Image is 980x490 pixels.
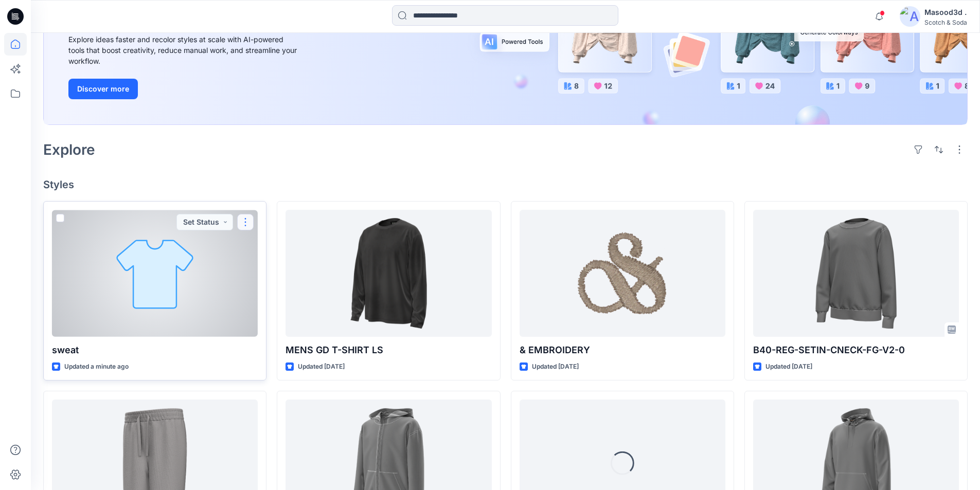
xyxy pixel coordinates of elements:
a: MENS GD T-SHIRT LS [286,210,491,337]
div: Scotch & Soda [924,19,967,26]
p: Updated [DATE] [765,361,812,372]
p: sweat [52,343,258,357]
div: Explore ideas faster and recolor styles at scale with AI-powered tools that boost creativity, red... [68,34,300,66]
h2: Explore [43,141,95,158]
p: & EMBROIDERY [520,343,725,357]
img: avatar [900,6,920,27]
a: sweat [52,210,258,337]
button: Discover more [68,79,138,99]
div: Masood3d . [924,6,967,19]
h4: Styles [43,178,968,191]
p: Updated a minute ago [64,361,129,372]
p: MENS GD T-SHIRT LS [286,343,491,357]
a: Discover more [68,79,300,99]
p: B40-REG-SETIN-CNECK-FG-V2-0 [753,343,959,357]
a: & EMBROIDERY [520,210,725,337]
a: B40-REG-SETIN-CNECK-FG-V2-0 [753,210,959,337]
p: Updated [DATE] [298,361,345,372]
p: Updated [DATE] [532,361,579,372]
